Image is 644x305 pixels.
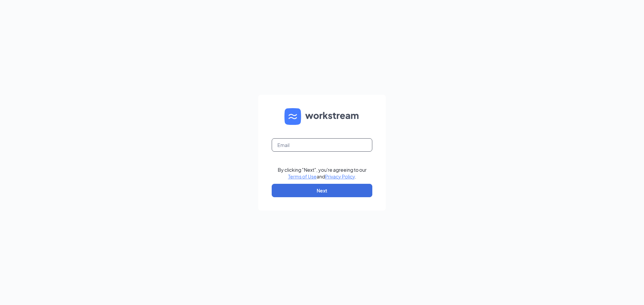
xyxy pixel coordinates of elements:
[278,166,367,180] div: By clicking "Next", you're agreeing to our and .
[325,173,355,179] a: Privacy Policy
[288,173,317,179] a: Terms of Use
[272,184,372,197] button: Next
[272,138,372,152] input: Email
[284,108,360,125] img: WS logo and Workstream text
